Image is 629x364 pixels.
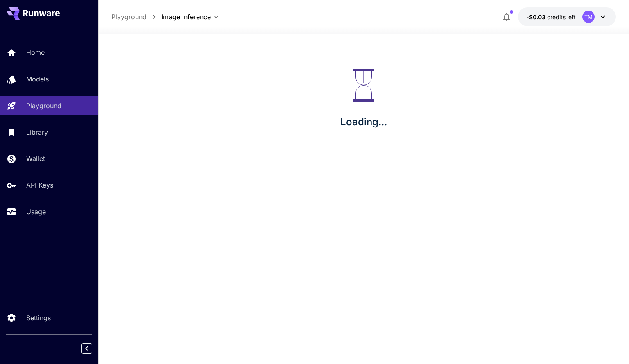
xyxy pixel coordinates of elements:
p: Wallet [26,154,45,163]
p: Settings [26,313,51,323]
span: -$0.03 [526,14,547,20]
div: TM [582,11,595,23]
p: Library [26,127,48,137]
a: Playground [111,12,147,22]
button: -$0.0262TM [518,7,616,26]
span: Image Inference [161,12,211,22]
span: credits left [547,14,576,20]
nav: breadcrumb [111,12,161,22]
div: Collapse sidebar [88,341,98,356]
p: Home [26,47,45,57]
p: Loading... [340,115,387,129]
p: Models [26,74,49,84]
p: Playground [26,101,61,111]
button: Collapse sidebar [81,343,92,354]
div: -$0.0262 [526,13,576,21]
p: Usage [26,207,46,217]
p: API Keys [26,180,53,190]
